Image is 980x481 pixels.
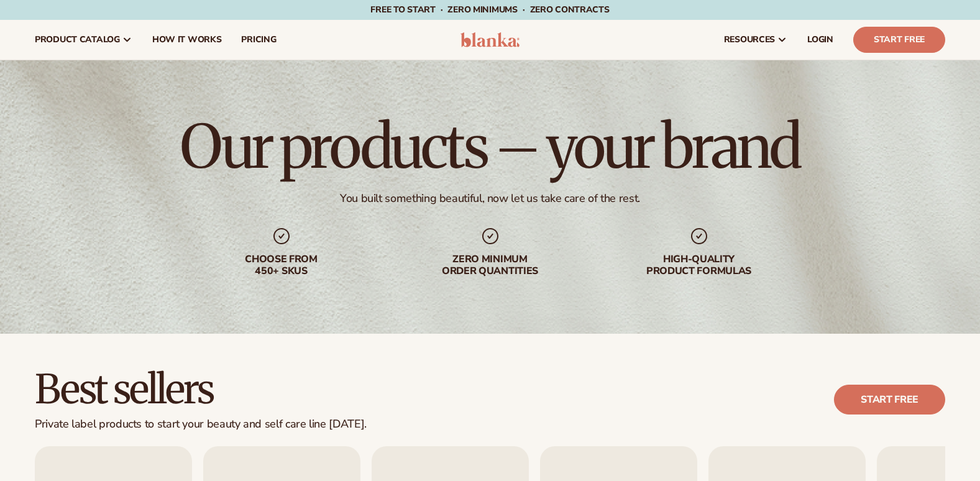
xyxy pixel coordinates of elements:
[853,27,945,53] a: Start Free
[152,35,222,45] span: How It Works
[202,254,361,277] div: Choose from 450+ Skus
[340,191,640,206] div: You built something beautiful, now let us take care of the rest.
[142,20,232,60] a: How It Works
[231,20,286,60] a: pricing
[807,35,833,45] span: LOGIN
[797,20,843,60] a: LOGIN
[25,20,142,60] a: product catalog
[724,35,775,45] span: resources
[460,32,520,47] img: logo
[714,20,797,60] a: resources
[35,369,367,410] h2: Best sellers
[834,385,945,415] a: Start free
[241,35,276,45] span: pricing
[620,254,779,277] div: High-quality product formulas
[35,418,367,431] div: Private label products to start your beauty and self care line [DATE].
[370,4,609,16] span: Free to start · ZERO minimums · ZERO contracts
[180,117,799,176] h1: Our products – your brand
[35,35,120,45] span: product catalog
[411,254,570,277] div: Zero minimum order quantities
